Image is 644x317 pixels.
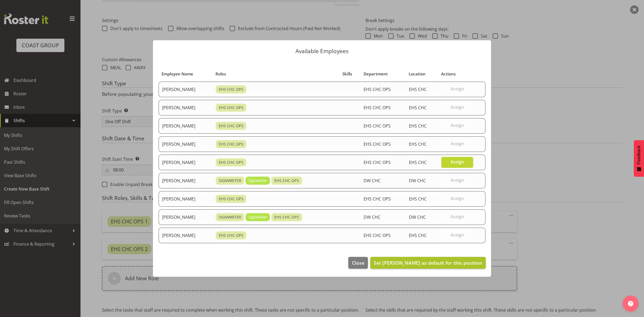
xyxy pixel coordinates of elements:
button: Close [348,257,368,269]
button: Set [PERSON_NAME] as default for this position [370,257,486,269]
td: [PERSON_NAME] [159,155,213,170]
span: Skills [342,71,352,77]
span: EHS CHC OPS [364,141,391,147]
span: EHS CHC OPS [219,123,243,129]
span: Assign [451,214,464,219]
td: [PERSON_NAME] [159,82,213,97]
td: [PERSON_NAME] [159,209,213,225]
p: Available Employees [158,48,486,54]
span: Roles [215,71,226,77]
span: DW CHC [364,214,380,220]
span: EHS CHC OPS [274,178,299,184]
span: EHS CHC OPS [364,86,391,92]
span: EHS CHC OPS [219,86,243,92]
span: EHS CHC OPS [364,123,391,129]
span: Assign [451,104,464,110]
span: SIGNWRITER [219,214,241,220]
span: Assign [451,159,464,165]
span: EHS CHC [409,86,427,92]
span: EHS CHC [409,141,427,147]
span: EHS CHC OPS [219,196,243,202]
span: EHS CHC OPS [274,214,299,220]
button: Feedback - Show survey [634,140,644,177]
span: EHS CHC [409,232,427,238]
span: Assign [451,141,464,146]
span: Actions [441,71,456,77]
span: EHS CHC OPS [364,232,391,238]
span: Location [409,71,426,77]
span: EHS CHC OPS [364,105,391,111]
span: EHS CHC OPS [219,141,243,147]
span: Assign [451,177,464,183]
span: Signwriter [248,178,267,184]
span: EHS CHC [409,159,427,165]
span: DW CHC [409,214,426,220]
span: Assign [451,232,464,238]
span: SIGNWRITER [219,178,241,184]
span: EHS CHC [409,105,427,111]
span: EHS CHC OPS [364,159,391,165]
td: [PERSON_NAME] [159,191,213,207]
span: Department [364,71,388,77]
span: DW CHC [409,178,426,184]
td: [PERSON_NAME] [159,228,213,243]
td: [PERSON_NAME] [159,173,213,188]
span: DW CHC [364,178,380,184]
span: Close [352,259,364,266]
td: [PERSON_NAME] [159,136,213,152]
td: [PERSON_NAME] [159,118,213,134]
span: Set [PERSON_NAME] as default for this position [374,260,482,266]
td: [PERSON_NAME] [159,100,213,115]
span: EHS CHC OPS [219,159,243,165]
span: Assign [451,196,464,201]
span: EHS CHC OPS [364,196,391,202]
span: EHS CHC OPS [219,105,243,111]
span: Feedback [636,145,641,164]
span: Signwriter [248,214,267,220]
span: EHS CHC OPS [219,232,243,238]
img: help-xxl-2.png [628,301,633,306]
span: Employee Name [162,71,193,77]
span: EHS CHC [409,196,427,202]
span: Assign [451,86,464,92]
span: Assign [451,123,464,128]
span: EHS CHC [409,123,427,129]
